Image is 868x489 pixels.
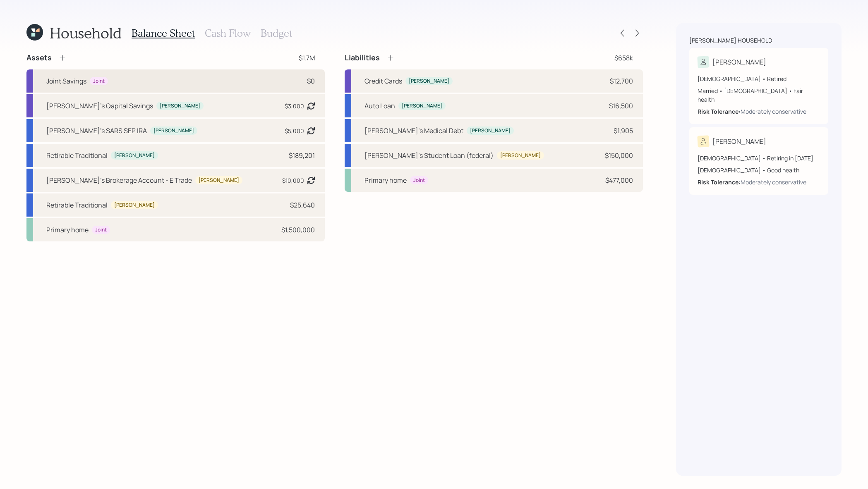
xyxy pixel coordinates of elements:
[470,127,511,134] div: [PERSON_NAME]
[698,154,820,162] div: [DEMOGRAPHIC_DATA] • Retiring in [DATE]
[160,103,200,110] div: [PERSON_NAME]
[153,127,194,134] div: [PERSON_NAME]
[712,136,766,146] div: [PERSON_NAME]
[698,74,820,83] div: [DEMOGRAPHIC_DATA] • Retired
[46,150,108,160] div: Retirable Traditional
[46,225,89,235] div: Primary home
[364,175,407,185] div: Primary home
[413,177,425,184] div: Joint
[364,76,402,86] div: Credit Cards
[610,76,633,86] div: $12,700
[289,150,315,160] div: $189,201
[46,101,153,111] div: [PERSON_NAME]'s Qapital Savings
[282,176,304,185] div: $10,000
[364,101,395,111] div: Auto Loan
[712,57,766,67] div: [PERSON_NAME]
[402,103,442,110] div: [PERSON_NAME]
[199,177,239,184] div: [PERSON_NAME]
[26,53,52,62] h4: Assets
[345,53,380,62] h4: Liabilities
[364,126,463,136] div: [PERSON_NAME]'s Medical Debt
[741,107,806,116] div: Moderately conservative
[205,27,251,39] h3: Cash Flow
[50,24,122,42] h1: Household
[609,101,633,111] div: $16,500
[261,27,292,39] h3: Budget
[689,36,772,45] div: [PERSON_NAME] household
[95,227,107,234] div: Joint
[698,166,820,174] div: [DEMOGRAPHIC_DATA] • Good health
[605,175,633,185] div: $477,000
[285,126,304,135] div: $5,000
[46,126,147,136] div: [PERSON_NAME]'s SARS SEP IRA
[46,175,192,185] div: [PERSON_NAME]'s Brokerage Account - E Trade
[281,225,315,235] div: $1,500,000
[409,78,449,85] div: [PERSON_NAME]
[93,78,105,85] div: Joint
[114,152,155,159] div: [PERSON_NAME]
[46,200,108,210] div: Retirable Traditional
[132,27,195,39] h3: Balance Sheet
[307,76,315,86] div: $0
[500,152,541,159] div: [PERSON_NAME]
[698,178,741,186] b: Risk Tolerance:
[285,102,304,110] div: $3,000
[290,200,315,210] div: $25,640
[605,150,633,160] div: $150,000
[741,178,806,186] div: Moderately conservative
[299,53,315,63] div: $1.7M
[114,202,155,209] div: [PERSON_NAME]
[364,150,494,160] div: [PERSON_NAME]'s Student Loan (federal)
[46,76,86,86] div: Joint Savings
[698,107,741,115] b: Risk Tolerance:
[698,86,820,104] div: Married • [DEMOGRAPHIC_DATA] • Fair health
[614,126,633,136] div: $1,905
[614,53,633,63] div: $658k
